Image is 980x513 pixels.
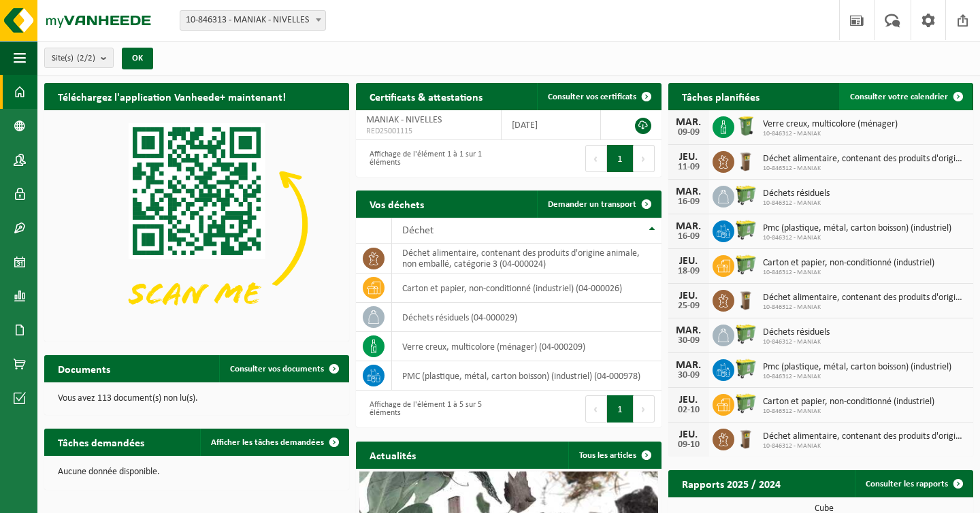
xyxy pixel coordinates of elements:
[734,149,757,172] img: WB-0140-HPE-BN-01
[675,128,702,137] div: 09-09
[675,163,702,172] div: 11-09
[392,274,661,303] td: carton et papier, non-conditionné (industriel) (04-000026)
[44,48,114,68] button: Site(s)(2/2)
[634,145,655,172] button: Next
[675,336,702,346] div: 30-09
[763,119,898,130] span: Verre creux, multicolore (ménager)
[734,253,757,276] img: WB-0660-HPE-GN-50
[763,154,966,165] span: Déchet alimentaire, contenant des produits d'origine animale, non emballé, catég...
[675,429,702,440] div: JEU.
[763,327,830,338] span: Déchets résiduels
[366,115,442,125] span: MANIAK - NIVELLES
[734,392,757,415] img: WB-0660-HPE-GN-50
[607,145,634,172] button: 1
[763,165,966,173] span: 10-846312 - MANIAK
[392,332,661,361] td: verre creux, multicolore (ménager) (04-000209)
[392,361,661,391] td: PMC (plastique, métal, carton boisson) (industriel) (04-000978)
[675,221,702,232] div: MAR.
[77,54,95,63] count: (2/2)
[366,126,491,137] span: RED25001115
[402,225,434,236] span: Déchet
[855,470,972,497] a: Consulter les rapports
[734,357,757,380] img: WB-0660-HPE-GN-50
[763,130,898,138] span: 10-846312 - MANIAK
[44,83,299,110] h2: Téléchargez l'application Vanheede+ maintenant!
[634,395,655,423] button: Next
[537,83,660,110] a: Consulter vos certificats
[734,322,757,346] img: WB-0660-HPE-GN-50
[734,427,757,450] img: WB-0140-HPE-BN-01
[44,355,124,382] h2: Documents
[734,288,757,311] img: WB-0140-HPE-BN-01
[548,93,636,101] span: Consulter vos certificats
[675,301,702,311] div: 25-09
[363,144,502,173] div: Affichage de l'élément 1 à 1 sur 1 éléments
[763,269,934,277] span: 10-846312 - MANIAK
[850,93,948,101] span: Consulter votre calendrier
[675,395,702,406] div: JEU.
[675,406,702,415] div: 02-10
[763,199,830,208] span: 10-846312 - MANIAK
[763,408,934,416] span: 10-846312 - MANIAK
[356,83,496,110] h2: Certificats & attestations
[122,48,153,69] button: OK
[675,360,702,371] div: MAR.
[763,373,951,381] span: 10-846312 - MANIAK
[763,188,830,199] span: Déchets résiduels
[668,83,773,110] h2: Tâches planifiées
[58,467,336,477] p: Aucune donnée disponible.
[668,470,794,497] h2: Rapports 2025 / 2024
[230,365,324,374] span: Consulter vos documents
[180,11,325,30] span: 10-846313 - MANIAK - NIVELLES
[548,200,636,209] span: Demander un transport
[763,234,951,242] span: 10-846312 - MANIAK
[734,114,757,137] img: WB-0240-HPE-GN-50
[356,442,429,468] h2: Actualités
[763,303,966,312] span: 10-846312 - MANIAK
[180,10,326,31] span: 10-846313 - MANIAK - NIVELLES
[675,152,702,163] div: JEU.
[675,267,702,276] div: 18-09
[675,371,702,380] div: 30-09
[763,223,951,234] span: Pmc (plastique, métal, carton boisson) (industriel)
[675,232,702,242] div: 16-09
[585,395,607,423] button: Previous
[675,117,702,128] div: MAR.
[502,110,600,140] td: [DATE]
[607,395,634,423] button: 1
[44,429,158,455] h2: Tâches demandées
[734,218,757,242] img: WB-0660-HPE-GN-50
[392,303,661,332] td: déchets résiduels (04-000029)
[363,394,502,424] div: Affichage de l'élément 1 à 5 sur 5 éléments
[763,338,830,346] span: 10-846312 - MANIAK
[763,431,966,442] span: Déchet alimentaire, contenant des produits d'origine animale, non emballé, catég...
[763,397,934,408] span: Carton et papier, non-conditionné (industriel)
[568,442,660,469] a: Tous les articles
[58,394,336,403] p: Vous avez 113 document(s) non lu(s).
[763,442,966,450] span: 10-846312 - MANIAK
[675,291,702,301] div: JEU.
[392,244,661,274] td: déchet alimentaire, contenant des produits d'origine animale, non emballé, catégorie 3 (04-000024)
[763,258,934,269] span: Carton et papier, non-conditionné (industriel)
[675,440,702,450] div: 09-10
[763,293,966,303] span: Déchet alimentaire, contenant des produits d'origine animale, non emballé, catég...
[763,362,951,373] span: Pmc (plastique, métal, carton boisson) (industriel)
[211,438,324,447] span: Afficher les tâches demandées
[200,429,348,456] a: Afficher les tâches demandées
[734,184,757,207] img: WB-0660-HPE-GN-50
[585,145,607,172] button: Previous
[537,191,660,218] a: Demander un transport
[675,325,702,336] div: MAR.
[675,186,702,197] div: MAR.
[219,355,348,382] a: Consulter vos documents
[52,48,95,69] span: Site(s)
[839,83,972,110] a: Consulter votre calendrier
[356,191,438,217] h2: Vos déchets
[675,256,702,267] div: JEU.
[44,110,349,339] img: Download de VHEPlus App
[675,197,702,207] div: 16-09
